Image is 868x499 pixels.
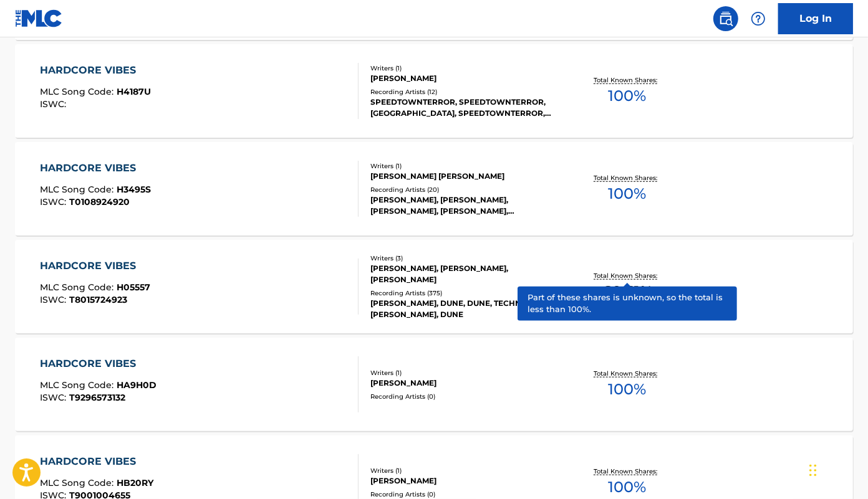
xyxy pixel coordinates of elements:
[40,63,151,78] div: HARDCORE VIBES
[40,356,157,371] div: HARDCORE VIBES
[370,368,557,378] div: Writers ( 1 )
[751,11,766,26] img: help
[713,6,738,31] a: Public Search
[370,254,557,263] div: Writers ( 3 )
[40,379,117,391] span: MLC Song Code :
[608,378,646,401] span: 100 %
[370,87,557,97] div: Recording Artists ( 12 )
[117,379,157,391] span: HA9H0D
[15,142,853,235] a: HARDCORE VIBESMLC Song Code:H3495SISWC:T0108924920Writers (1)[PERSON_NAME] [PERSON_NAME]Recording...
[370,263,557,285] div: [PERSON_NAME], [PERSON_NAME], [PERSON_NAME]
[15,240,853,333] a: HARDCORE VIBESMLC Song Code:H05557ISWC:T8015724923Writers (3)[PERSON_NAME], [PERSON_NAME], [PERSO...
[370,194,557,217] div: [PERSON_NAME], [PERSON_NAME], [PERSON_NAME], [PERSON_NAME], [PERSON_NAME]
[370,185,557,194] div: Recording Artists ( 20 )
[40,294,69,305] span: ISWC :
[40,86,117,97] span: MLC Song Code :
[602,280,652,303] span: 60.61 %
[806,439,868,499] iframe: Chat Widget
[370,73,557,84] div: [PERSON_NAME]
[69,294,127,305] span: T8015724923
[608,476,646,498] span: 100 %
[608,183,646,205] span: 100 %
[370,161,557,171] div: Writers ( 1 )
[370,171,557,182] div: [PERSON_NAME] [PERSON_NAME]
[370,64,557,73] div: Writers ( 1 )
[594,75,660,85] p: Total Known Shares:
[40,196,69,207] span: ISWC :
[608,85,646,107] span: 100 %
[15,338,853,431] a: HARDCORE VIBESMLC Song Code:HA9H0DISWC:T9296573132Writers (1)[PERSON_NAME]Recording Artists (0)To...
[117,184,151,195] span: H3495S
[370,490,557,499] div: Recording Artists ( 0 )
[117,477,153,488] span: HB20RY
[370,288,557,298] div: Recording Artists ( 375 )
[718,11,733,26] img: search
[40,477,117,488] span: MLC Song Code :
[40,184,117,195] span: MLC Song Code :
[40,392,69,403] span: ISWC :
[746,6,771,31] div: Help
[809,452,817,489] div: Drag
[40,98,69,110] span: ISWC :
[117,86,151,97] span: H4187U
[370,298,557,320] div: [PERSON_NAME], DUNE, DUNE, TECHNO, DUNE, [PERSON_NAME], DUNE
[370,392,557,401] div: Recording Artists ( 0 )
[370,475,557,487] div: [PERSON_NAME]
[15,44,853,138] a: HARDCORE VIBESMLC Song Code:H4187UISWC:Writers (1)[PERSON_NAME]Recording Artists (12)SPEEDTOWNTER...
[370,466,557,475] div: Writers ( 1 )
[40,282,117,293] span: MLC Song Code :
[117,282,150,293] span: H05557
[594,369,660,378] p: Total Known Shares:
[370,97,557,119] div: SPEEDTOWNTERROR, SPEEDTOWNTERROR, [GEOGRAPHIC_DATA], SPEEDTOWNTERROR, SPEEDTOWNTERROR
[778,3,853,34] a: Log In
[40,161,151,176] div: HARDCORE VIBES
[594,271,660,280] p: Total Known Shares:
[40,454,153,469] div: HARDCORE VIBES
[594,173,660,183] p: Total Known Shares:
[69,196,130,207] span: T0108924920
[69,392,125,403] span: T9296573132
[40,259,150,273] div: HARDCORE VIBES
[370,378,557,389] div: [PERSON_NAME]
[594,467,660,476] p: Total Known Shares:
[15,9,63,27] img: MLC Logo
